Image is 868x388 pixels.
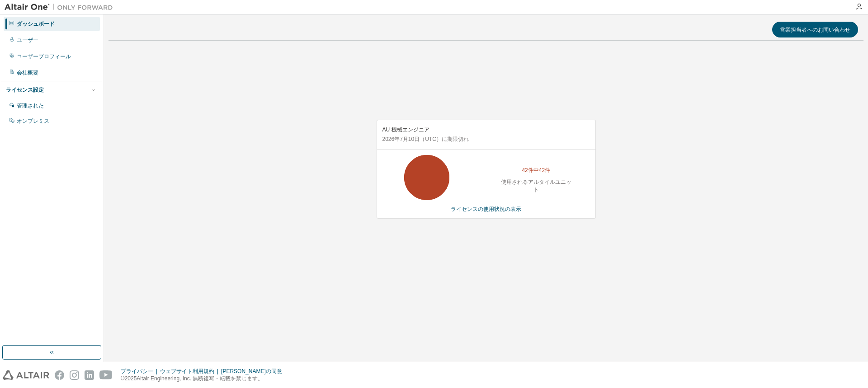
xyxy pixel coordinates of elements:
font: に期限切れ [442,136,469,142]
font: ライセンス設定 [6,87,44,93]
font: プライバシー [121,368,153,374]
font: ウェブサイト利用規約 [160,368,214,374]
font: 使用されるアルタイルユニット [501,179,571,193]
font: オンプレミス [17,118,49,124]
font: 2026年7月10日 [382,136,420,142]
img: altair_logo.svg [3,370,49,380]
font: ライセンスの使用状況の表示 [451,206,521,212]
font: 2025 [125,375,137,382]
img: instagram.svg [70,370,79,380]
font: （UTC） [420,136,442,142]
font: 42件中42件 [522,167,550,173]
font: © [121,375,125,382]
font: AU 機械エンジニア [382,126,429,133]
font: 営業担当者へのお問い合わせ [780,26,850,33]
img: facebook.svg [55,370,64,380]
font: 管理された [17,103,44,109]
font: [PERSON_NAME]の同意 [221,368,282,374]
font: ダッシュボード [17,21,55,27]
font: ユーザー [17,37,38,43]
img: linkedin.svg [85,370,94,380]
font: Altair Engineering, Inc. 無断複写・転載を禁じます。 [137,375,263,382]
font: ユーザープロフィール [17,53,71,60]
img: youtube.svg [99,370,113,380]
img: アルタイルワン [5,3,118,12]
button: 営業担当者へのお問い合わせ [772,22,858,37]
font: 会社概要 [17,70,38,76]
